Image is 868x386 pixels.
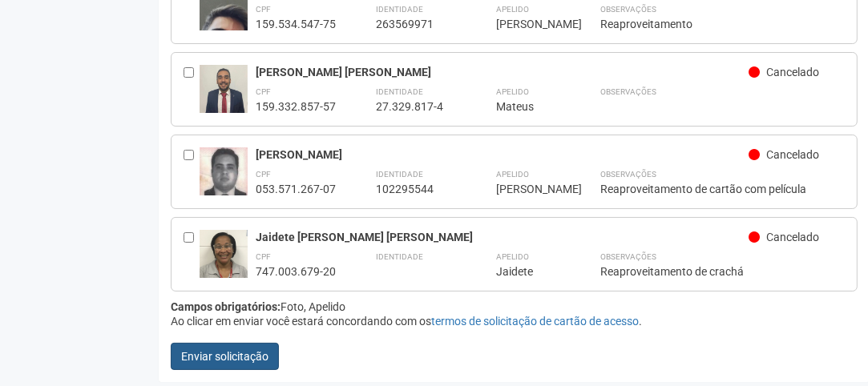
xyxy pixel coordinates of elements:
div: Reaproveitamento [600,17,845,31]
button: Enviar solicitação [171,343,279,370]
strong: Observações [600,252,656,261]
div: 747.003.679-20 [256,264,336,279]
strong: CPF [256,87,271,96]
strong: Apelido [496,170,529,179]
span: Cancelado [766,148,819,161]
strong: Identidade [376,170,423,179]
strong: Apelido [496,252,529,261]
div: 053.571.267-07 [256,182,336,196]
div: 102295544 [376,182,456,196]
div: 27.329.817-4 [376,99,456,114]
span: Cancelado [766,66,819,78]
strong: Observações [600,170,656,179]
strong: CPF [256,5,271,14]
img: user.jpg [200,65,248,113]
img: user.jpg [200,230,248,278]
strong: Campos obrigatórios: [171,300,281,313]
strong: Identidade [376,87,423,96]
strong: Apelido [496,5,529,14]
div: 263569971 [376,17,456,31]
img: user.jpg [200,147,248,204]
strong: CPF [256,252,271,261]
strong: Observações [600,87,656,96]
a: termos de solicitação de cartão de acesso [431,315,639,328]
div: Reaproveitamento de cartão com película [600,182,845,196]
div: 159.534.547-75 [256,17,336,31]
span: Cancelado [766,231,819,243]
div: Mateus [496,99,560,114]
div: Reaproveitamento de crachá [600,264,845,279]
div: [PERSON_NAME] [496,17,560,31]
div: [PERSON_NAME] [PERSON_NAME] [256,65,749,79]
div: [PERSON_NAME] [256,147,749,162]
strong: Apelido [496,87,529,96]
div: 159.332.857-57 [256,99,336,114]
strong: Identidade [376,252,423,261]
strong: CPF [256,170,271,179]
div: Jaidete [PERSON_NAME] [PERSON_NAME] [256,230,749,244]
strong: Identidade [376,5,423,14]
div: Jaidete [496,264,560,279]
div: Ao clicar em enviar você estará concordando com os . [171,314,858,328]
div: Foto, Apelido [171,300,858,314]
strong: Observações [600,5,656,14]
div: [PERSON_NAME] [496,182,560,196]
